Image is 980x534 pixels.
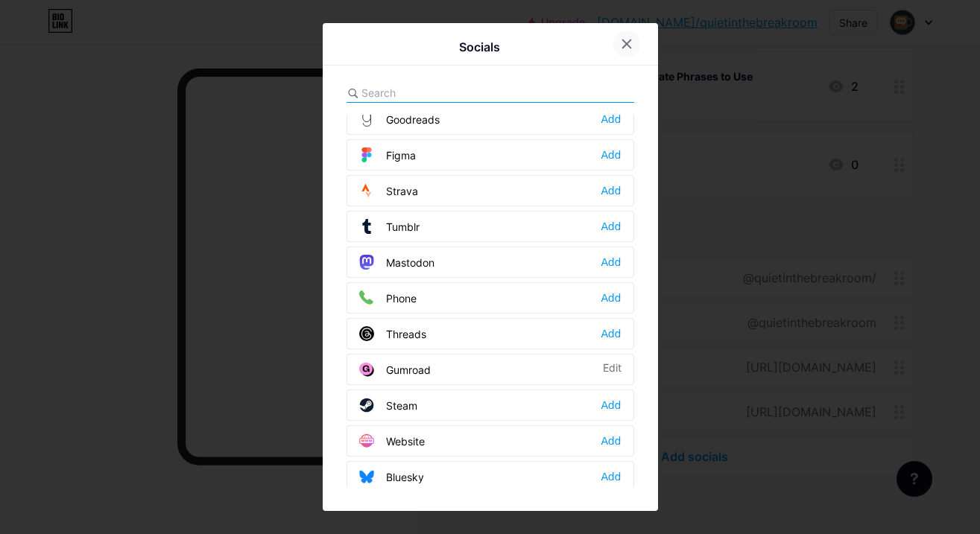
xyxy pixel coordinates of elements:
[601,326,621,341] div: Add
[359,147,416,162] div: Figma
[359,255,434,270] div: Mastodon
[601,183,621,198] div: Add
[359,219,420,234] div: Tumblr
[601,219,621,234] div: Add
[603,362,622,377] div: Edit
[359,469,424,484] div: Bluesky
[601,433,621,448] div: Add
[601,290,621,305] div: Add
[601,255,621,270] div: Add
[361,85,526,101] input: Search
[359,326,426,341] div: Threads
[601,147,621,162] div: Add
[359,183,418,198] div: Strava
[601,112,621,127] div: Add
[359,433,425,448] div: Website
[459,38,500,56] div: Socials
[601,469,621,484] div: Add
[359,362,431,377] div: Gumroad
[601,398,621,413] div: Add
[359,398,417,413] div: Steam
[359,290,417,305] div: Phone
[359,112,440,127] div: Goodreads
